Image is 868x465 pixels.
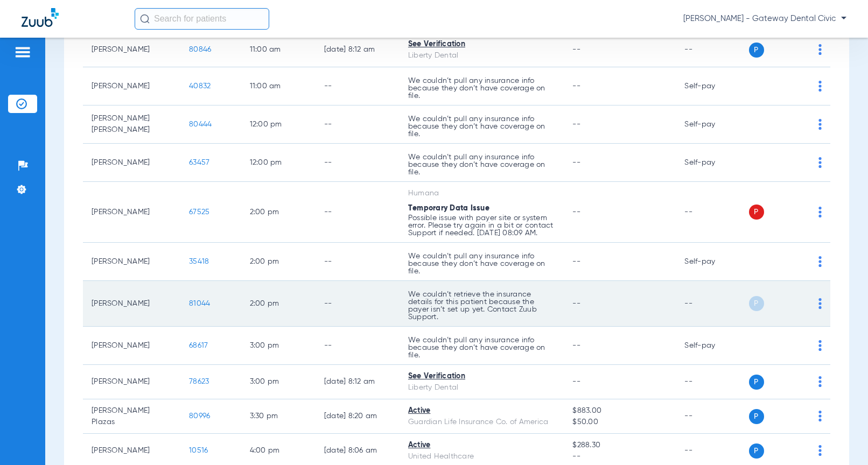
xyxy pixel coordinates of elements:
[189,378,209,385] span: 78623
[316,399,400,434] td: [DATE] 8:20 AM
[572,417,667,428] span: $50.00
[316,144,400,182] td: --
[572,82,580,90] span: --
[572,208,580,216] span: --
[676,365,748,399] td: --
[818,340,822,351] img: group-dot-blue.svg
[572,440,667,451] span: $288.30
[749,43,764,58] span: P
[189,300,210,307] span: 81044
[83,144,180,182] td: [PERSON_NAME]
[241,182,316,243] td: 2:00 PM
[83,327,180,365] td: [PERSON_NAME]
[749,443,764,459] span: P
[408,440,555,451] div: Active
[408,336,555,359] p: We couldn’t pull any insurance info because they don’t have coverage on file.
[572,300,580,307] span: --
[189,46,211,53] span: 80846
[818,44,822,55] img: group-dot-blue.svg
[818,119,822,130] img: group-dot-blue.svg
[676,33,748,67] td: --
[676,105,748,144] td: Self-pay
[749,375,764,390] span: P
[572,451,667,462] span: --
[749,409,764,424] span: P
[241,33,316,67] td: 11:00 AM
[408,252,555,275] p: We couldn’t pull any insurance info because they don’t have coverage on file.
[83,399,180,434] td: [PERSON_NAME] Plazas
[408,291,555,321] p: We couldn’t retrieve the insurance details for this patient because the payer isn’t set up yet. C...
[818,207,822,217] img: group-dot-blue.svg
[316,243,400,281] td: --
[408,382,555,393] div: Liberty Dental
[676,281,748,327] td: --
[408,188,555,199] div: Humana
[683,13,846,24] span: [PERSON_NAME] - Gateway Dental Civic
[408,205,489,212] span: Temporary Data Issue
[408,39,555,50] div: See Verification
[572,46,580,53] span: --
[676,182,748,243] td: --
[316,365,400,399] td: [DATE] 8:12 AM
[818,298,822,309] img: group-dot-blue.svg
[408,405,555,417] div: Active
[241,327,316,365] td: 3:00 PM
[241,105,316,144] td: 12:00 PM
[189,258,209,265] span: 35418
[83,67,180,105] td: [PERSON_NAME]
[316,281,400,327] td: --
[408,77,555,100] p: We couldn’t pull any insurance info because they don’t have coverage on file.
[408,417,555,428] div: Guardian Life Insurance Co. of America
[408,451,555,462] div: United Healthcare
[676,144,748,182] td: Self-pay
[241,67,316,105] td: 11:00 AM
[83,243,180,281] td: [PERSON_NAME]
[135,8,269,30] input: Search for patients
[316,327,400,365] td: --
[818,81,822,91] img: group-dot-blue.svg
[316,182,400,243] td: --
[14,46,31,59] img: hamburger-icon
[316,105,400,144] td: --
[316,33,400,67] td: [DATE] 8:12 AM
[22,8,59,27] img: Zuub Logo
[572,342,580,349] span: --
[241,144,316,182] td: 12:00 PM
[572,405,667,417] span: $883.00
[189,208,209,216] span: 67525
[676,243,748,281] td: Self-pay
[818,256,822,267] img: group-dot-blue.svg
[241,243,316,281] td: 2:00 PM
[818,157,822,168] img: group-dot-blue.svg
[818,376,822,387] img: group-dot-blue.svg
[316,67,400,105] td: --
[818,411,822,421] img: group-dot-blue.svg
[814,413,868,465] iframe: Chat Widget
[189,82,211,90] span: 40832
[749,205,764,220] span: P
[83,105,180,144] td: [PERSON_NAME] [PERSON_NAME]
[241,399,316,434] td: 3:30 PM
[140,14,150,24] img: Search Icon
[241,281,316,327] td: 2:00 PM
[83,33,180,67] td: [PERSON_NAME]
[83,182,180,243] td: [PERSON_NAME]
[572,378,580,385] span: --
[241,365,316,399] td: 3:00 PM
[189,412,210,420] span: 80996
[749,296,764,311] span: P
[676,399,748,434] td: --
[408,50,555,61] div: Liberty Dental
[572,258,580,265] span: --
[408,214,555,237] p: Possible issue with payer site or system error. Please try again in a bit or contact Support if n...
[676,67,748,105] td: Self-pay
[83,365,180,399] td: [PERSON_NAME]
[189,342,208,349] span: 68617
[408,153,555,176] p: We couldn’t pull any insurance info because they don’t have coverage on file.
[189,121,212,128] span: 80444
[189,447,208,454] span: 10516
[572,159,580,166] span: --
[408,371,555,382] div: See Verification
[83,281,180,327] td: [PERSON_NAME]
